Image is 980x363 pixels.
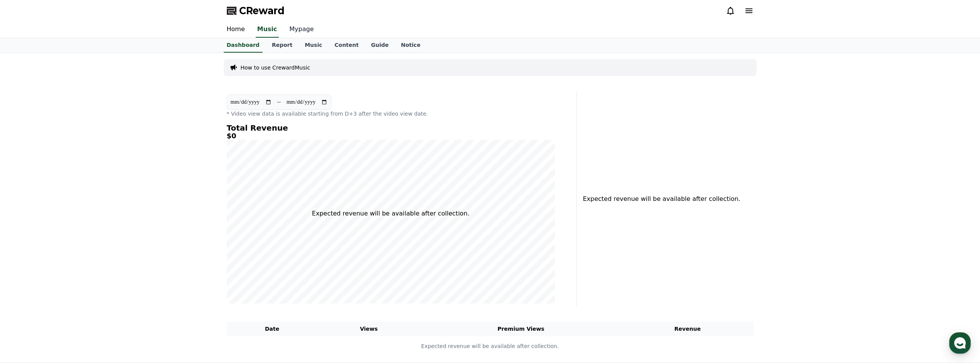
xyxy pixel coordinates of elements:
a: How to use CrewardMusic [241,64,310,71]
span: CReward [239,5,285,17]
a: Music [256,22,279,38]
th: Revenue [622,322,754,336]
p: ~ [276,98,281,107]
a: CReward [227,5,285,17]
span: Settings [114,255,133,261]
h5: $0 [227,132,555,140]
p: * Video view data is available starting from D+3 after the video view date. [227,110,555,118]
th: Premium Views [420,322,622,336]
a: Mypage [283,22,320,38]
p: Expected revenue will be available after collection. [227,342,753,350]
th: Views [318,322,420,336]
th: Date [227,322,318,336]
p: Expected revenue will be available after collection. [583,194,736,204]
h4: Total Revenue [227,124,555,132]
p: Expected revenue will be available after collection. [312,209,469,218]
a: Home [221,22,251,38]
a: Settings [99,244,148,263]
span: Home [20,255,33,261]
a: Notice [395,38,427,53]
a: Report [266,38,299,53]
a: Content [328,38,365,53]
a: Guide [365,38,395,53]
a: Dashboard [224,38,263,53]
a: Messages [51,244,99,263]
span: Messages [64,255,87,262]
a: Home [2,244,51,263]
a: Music [298,38,328,53]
